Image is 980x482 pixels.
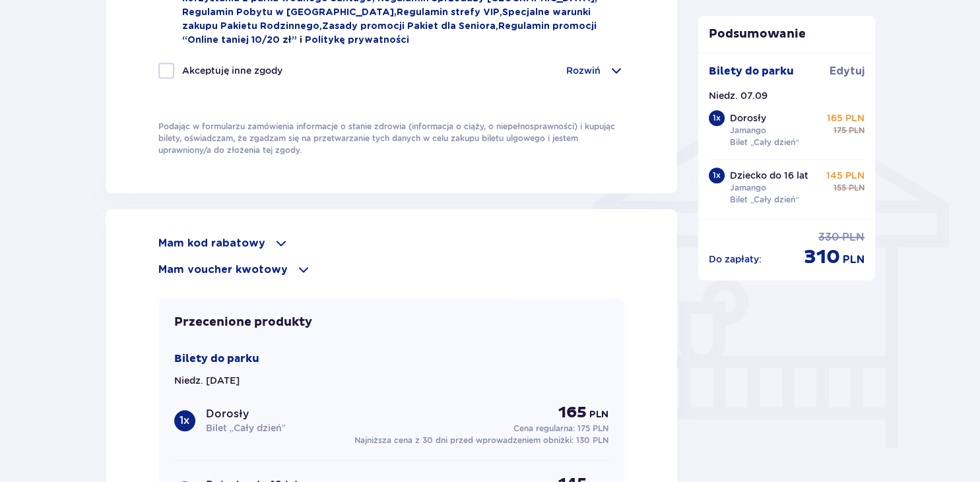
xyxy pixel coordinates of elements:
p: Akceptuję inne zgody [182,64,282,77]
p: PLN [589,408,608,421]
p: 155 [833,182,846,194]
p: Cena regularna: [513,423,608,435]
p: Podając w formularzu zamówienia informacje o stanie zdrowia (informacja o ciąży, o niepełnosprawn... [158,121,625,156]
p: Dziecko do 16 lat [730,169,808,182]
p: Podsumowanie [698,26,875,42]
span: 130 PLN [576,435,608,445]
p: Jamango [730,125,766,136]
p: Do zapłaty : [709,253,762,266]
div: 1 x [709,110,725,126]
a: Regulamin Pobytu w [GEOGRAPHIC_DATA], [182,8,397,17]
p: Bilety do parku [174,351,259,366]
p: Przecenione produkty [174,315,312,330]
p: Bilet „Cały dzień” [730,194,799,206]
div: 1 x [174,410,195,431]
p: Niedz. [DATE] [174,374,240,387]
p: 310 [804,245,840,270]
p: PLN [842,230,865,245]
p: Mam kod rabatowy [158,236,265,251]
p: 165 [558,403,587,423]
p: Mam voucher kwotowy [158,262,288,277]
a: Politykę prywatności [305,36,409,45]
p: Rozwiń [566,64,601,77]
span: i [300,36,305,45]
a: Regulamin strefy VIP [397,8,500,17]
p: 145 PLN [826,169,865,182]
p: Jamango [730,182,766,194]
p: Bilet „Cały dzień” [730,136,799,148]
p: Dorosły [730,111,766,125]
span: 175 PLN [577,423,608,433]
p: Bilet „Cały dzień” [206,421,286,435]
a: Zasady promocji Pakiet dla Seniora [322,22,496,31]
a: Edytuj [830,64,865,78]
p: 330 [818,230,839,245]
p: 165 PLN [827,111,865,125]
p: Najniższa cena z 30 dni przed wprowadzeniem obniżki: [354,435,608,446]
p: Niedz. 07.09 [709,89,768,102]
p: PLN [843,253,865,267]
p: Bilety do parku [709,64,794,78]
p: PLN [849,182,865,194]
p: Dorosły [206,407,249,421]
div: 1 x [709,167,725,183]
p: 175 [833,125,846,136]
p: PLN [849,125,865,136]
